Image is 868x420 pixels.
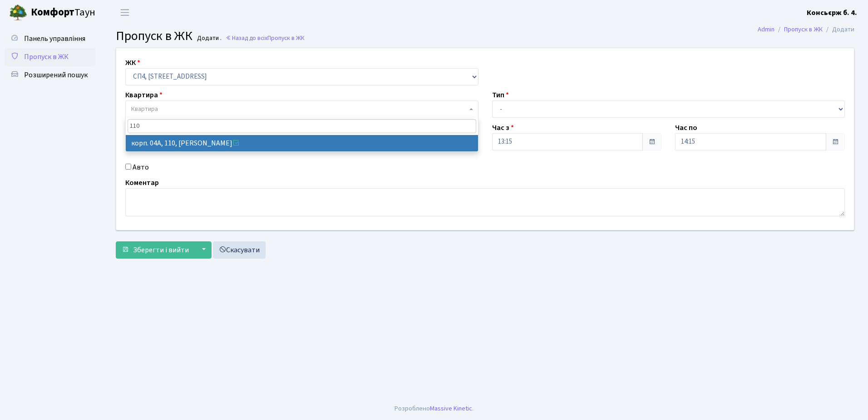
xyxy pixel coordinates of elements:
label: Тип [492,90,509,100]
a: Консьєрж б. 4. [807,7,857,18]
label: Час по [675,122,697,133]
span: Таун [31,5,95,20]
label: Квартира [125,90,163,100]
div: Розроблено . [395,404,473,414]
b: Комфорт [31,5,74,20]
a: Скасувати [213,241,266,259]
span: Панель управління [24,34,85,44]
span: Пропуск в ЖК [24,52,69,62]
label: Авто [133,162,149,173]
a: Пропуск в ЖК [784,25,823,34]
nav: breadcrumb [744,20,868,39]
li: корп. 04А, 110, [PERSON_NAME] [126,135,478,151]
button: Переключити навігацію [113,5,136,20]
a: Розширений пошук [5,66,95,84]
li: Додати [823,25,854,35]
a: Пропуск в ЖК [5,48,95,66]
a: Панель управління [5,30,95,48]
span: Зберегти і вийти [133,245,189,255]
b: Консьєрж б. 4. [807,8,857,18]
span: Пропуск в ЖК [116,27,192,45]
a: Назад до всіхПропуск в ЖК [226,34,305,42]
a: Massive Kinetic [430,404,472,413]
button: Зберегти і вийти [116,241,195,259]
a: Admin [758,25,774,34]
label: ЖК [125,57,140,68]
img: logo.png [9,4,27,22]
span: Пропуск в ЖК [267,34,305,42]
small: Додати . [195,35,222,42]
label: Час з [492,122,514,133]
span: Квартира [131,105,158,114]
label: Коментар [125,177,159,188]
span: Розширений пошук [24,70,88,80]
